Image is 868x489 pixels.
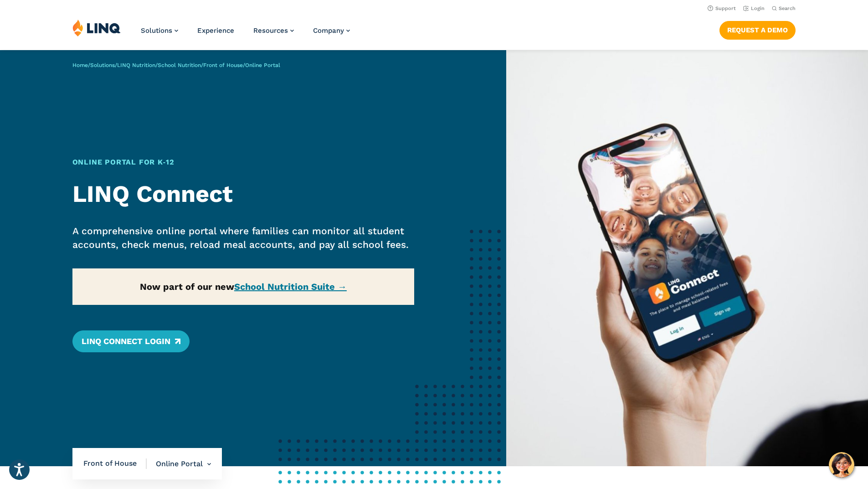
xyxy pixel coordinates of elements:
[72,62,88,68] a: Home
[772,5,796,12] button: Open Search Bar
[72,62,280,68] span: / / / / /
[829,452,854,478] button: Hello, have a question? Let’s chat.
[253,26,294,35] a: Resources
[708,5,736,11] a: Support
[743,5,765,11] a: Login
[141,26,178,35] a: Solutions
[779,5,796,11] span: Search
[141,19,350,49] nav: Primary Navigation
[158,62,201,68] a: School Nutrition
[719,21,796,39] a: Request a Demo
[72,19,121,36] img: LINQ | K‑12 Software
[72,157,415,168] h1: Online Portal for K‑12
[313,26,344,35] span: Company
[72,180,233,208] strong: LINQ Connect
[245,62,280,68] span: Online Portal
[72,224,415,252] p: A comprehensive online portal where families can monitor all student accounts, check menus, reloa...
[140,281,347,292] strong: Now part of our new
[141,26,172,35] span: Solutions
[203,62,243,68] a: Front of House
[234,281,347,292] a: School Nutrition Suite →
[117,62,155,68] a: LINQ Nutrition
[313,26,350,35] a: Company
[719,19,796,39] nav: Button Navigation
[147,448,211,480] li: Online Portal
[72,330,190,352] a: LINQ Connect Login
[197,26,234,35] a: Experience
[253,26,288,35] span: Resources
[83,458,147,468] span: Front of House
[90,62,115,68] a: Solutions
